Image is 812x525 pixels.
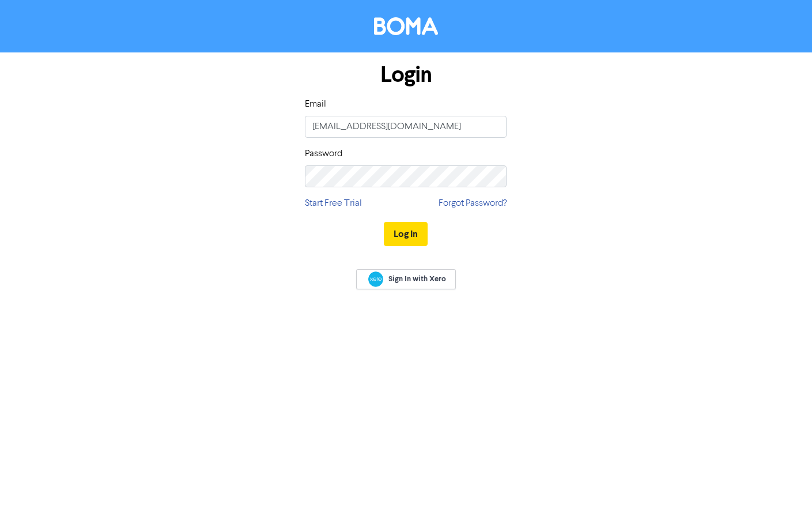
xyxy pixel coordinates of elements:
[384,222,428,246] button: Log In
[305,147,342,161] label: Password
[305,97,326,111] label: Email
[388,274,446,284] span: Sign In with Xero
[305,62,507,88] h1: Login
[368,271,383,287] img: Xero logo
[439,197,507,210] a: Forgot Password?
[356,269,455,289] a: Sign In with Xero
[305,197,362,210] a: Start Free Trial
[374,17,438,35] img: BOMA Logo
